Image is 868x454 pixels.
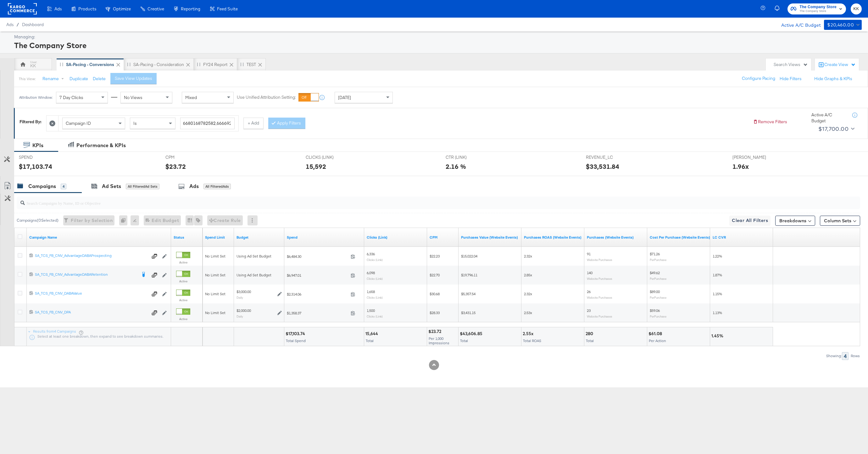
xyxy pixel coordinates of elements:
div: $2,000.00 [236,308,251,313]
span: [DATE] [338,95,351,100]
span: 6,098 [367,270,375,275]
div: All Filtered Ads [203,184,231,189]
span: CLICKS (LINK) [306,154,353,160]
div: Ads [189,183,199,190]
div: 2.16 % [446,162,466,171]
span: No Views [124,95,142,100]
button: Hide Filters [780,76,802,82]
div: $33,531.84 [586,162,619,171]
span: $30.68 [430,291,440,296]
sub: Clicks (Link) [367,295,383,299]
div: Performance & KPIs [76,142,126,149]
div: Drag to reorder tab [60,63,63,66]
button: Rename [38,73,71,85]
span: $28.33 [430,310,440,315]
a: The number of times a purchase was made tracked by your Custom Audience pixel on your website aft... [587,235,645,240]
input: Search Campaigns by Name, ID or Objective [25,194,781,207]
div: Using Ad Set Budget [236,273,282,278]
span: Total [366,338,374,343]
sub: Website Purchases [587,314,612,318]
sub: Clicks (Link) [367,314,383,318]
button: Remove Filters [753,119,787,125]
span: The Company Store [799,4,837,10]
span: 91 [587,252,591,256]
span: No Limit Set [205,291,225,296]
div: All Filtered Ad Sets [126,184,159,189]
a: SA_TCS_FB_CNV_AdvantageDABAProspecting [35,253,148,259]
span: Creative [147,6,164,11]
a: SA_TCS_FB_CNV_DABAValue [35,291,148,297]
div: Drag to reorder tab [127,63,131,66]
button: Breakdowns [775,216,815,226]
div: $3,000.00 [236,289,251,294]
div: Using Ad Set Budget [236,254,282,259]
div: SA-Pacing - Conversions [66,62,114,68]
span: 1.15% [713,291,722,296]
span: $15,022.04 [461,254,477,258]
a: The total amount spent to date. [287,235,362,240]
div: $23.72 [165,162,186,171]
div: 280 [586,331,595,337]
a: Dashboard [22,22,44,27]
span: 1.22% [713,254,722,258]
a: SA_TCS_FB_CNV_DPA [35,310,148,316]
span: $6,947.01 [287,273,348,278]
span: $22.23 [430,254,440,258]
div: FY24 Report [203,62,227,68]
div: SA_TCS_FB_CNV_AdvantageDABAProspecting [35,253,148,258]
span: Feed Suite [217,6,238,11]
div: Campaigns [28,183,56,190]
div: 4 [842,352,849,360]
label: Active [176,279,190,283]
span: $89.00 [650,289,660,294]
span: Per Action [649,338,666,343]
sub: Website Purchases [587,295,612,299]
sub: Clicks (Link) [367,257,383,261]
a: The number of clicks on links appearing on your ad or Page that direct people to your sites off F... [367,235,425,240]
span: Total [586,338,594,343]
sub: Website Purchases [587,276,612,280]
div: 1.45% [711,333,725,339]
div: Create View [824,62,856,68]
span: REVENUE_LC [586,154,633,160]
div: $20,460.00 [827,21,854,29]
sub: Daily [236,314,243,318]
div: Attribution Window: [19,95,53,100]
div: Managing: [14,34,860,40]
span: KK [853,5,859,13]
div: SA_TCS_FB_CNV_DABAValue [35,291,148,296]
div: KK [30,63,36,69]
span: Optimize [113,6,131,11]
div: SA_TCS_FB_CNV_AdvantageDABARetention [35,272,137,277]
span: Ads [6,22,14,27]
label: Active [176,298,190,302]
span: CTR (LINK) [446,154,493,160]
div: 15,592 [306,162,326,171]
sub: Clicks (Link) [367,276,383,280]
button: Hide Graphs & KPIs [814,76,852,82]
a: SA_TCS_FB_CNV_AdvantageDABARetention [35,272,137,278]
label: Active [176,317,190,321]
sub: Per Purchase [650,314,666,318]
button: $20,460.00 [824,20,862,30]
span: 6,336 [367,252,375,256]
div: $17,103.74 [286,331,307,337]
button: The Company StoreThe Company Store [787,3,846,14]
span: SPEND [19,154,66,160]
div: $17,700.00 [818,124,849,134]
div: Active A/C Budget [811,112,846,124]
button: + Add [243,118,264,129]
button: Clear All Filters [729,216,771,226]
span: 26 [587,289,591,294]
span: 23 [587,308,591,313]
span: 1.13% [713,310,722,315]
div: Active A/C Budget [775,20,821,29]
sub: Per Purchase [650,295,666,299]
button: Delete [93,76,106,82]
span: Clear All Filters [732,217,768,224]
div: Drag to reorder tab [197,63,200,66]
span: $6,484.30 [287,254,348,259]
sub: Daily [236,295,243,299]
div: $43,606.85 [460,331,484,337]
